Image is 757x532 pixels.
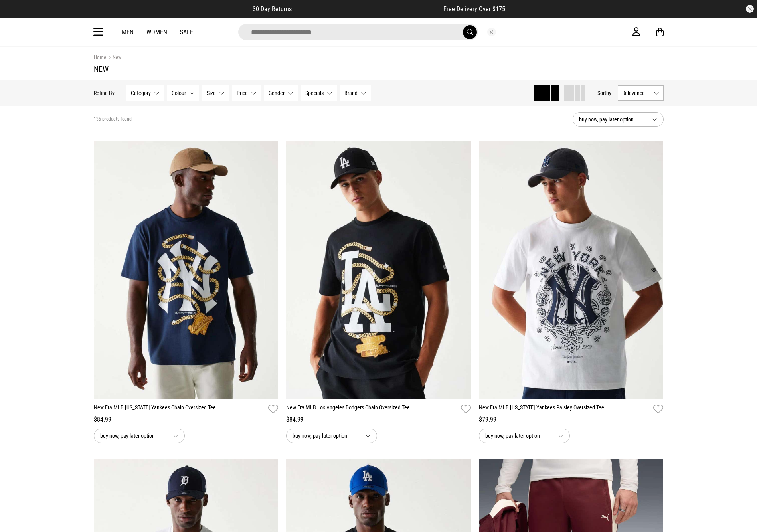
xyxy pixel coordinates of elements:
span: Size [207,90,216,96]
a: Sale [180,28,193,36]
a: New Era MLB [US_STATE] Yankees Chain Oversized Tee [94,403,265,415]
a: New [106,54,121,62]
h1: New [94,64,664,74]
a: Home [94,54,106,60]
a: New Era MLB [US_STATE] Yankees Paisley Oversized Tee [479,403,650,415]
button: Brand [340,85,371,101]
span: by [606,90,611,96]
img: New Era Mlb Los Angeles Dodgers Chain Oversized Tee in Black [286,141,471,399]
span: Gender [269,90,285,96]
button: Size [202,85,229,101]
button: Close search [487,28,496,36]
button: Specials [301,85,337,101]
div: $84.99 [286,415,471,425]
div: $84.99 [94,415,279,425]
span: buy now, pay later option [100,431,166,441]
button: buy now, pay later option [286,429,377,443]
button: buy now, pay later option [573,112,664,127]
span: 30 Day Returns [253,5,292,13]
span: Free Delivery Over $175 [443,5,505,13]
span: buy now, pay later option [485,431,551,441]
span: Price [237,90,248,96]
span: buy now, pay later option [579,115,645,124]
button: Colour [167,85,199,101]
button: buy now, pay later option [94,429,185,443]
button: Relevance [618,85,664,101]
span: Category [131,90,151,96]
a: Women [146,28,167,36]
span: buy now, pay later option [293,431,359,441]
a: Men [122,28,134,36]
img: New Era Mlb New York Yankees Chain Oversized Tee in Blue [94,141,279,399]
span: Specials [305,90,324,96]
iframe: Customer reviews powered by Trustpilot [308,5,427,13]
span: Relevance [622,90,650,96]
button: Gender [264,85,298,101]
div: $79.99 [479,415,664,425]
button: Price [232,85,261,101]
button: Sortby [597,88,611,98]
span: Colour [172,90,186,96]
img: New Era Mlb New York Yankees Paisley Oversized Tee in White [479,141,664,399]
p: Refine By [94,90,115,96]
span: 135 products found [94,116,132,123]
button: buy now, pay later option [479,429,570,443]
a: New Era MLB Los Angeles Dodgers Chain Oversized Tee [286,403,458,415]
span: Brand [344,90,358,96]
button: Category [126,85,164,101]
